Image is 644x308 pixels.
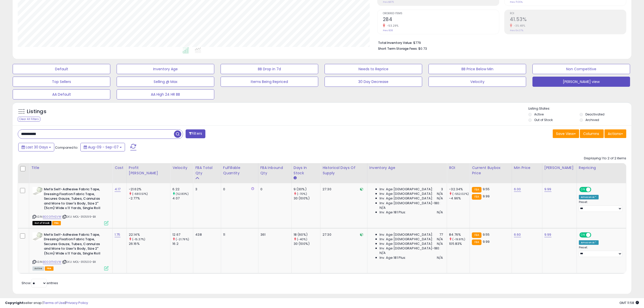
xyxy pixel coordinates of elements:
span: Inv. Age [DEMOGRAPHIC_DATA]: [380,187,433,192]
button: Needs to Reprice [325,64,422,74]
label: Out of Stock [534,118,553,122]
button: AA High 24 HR BB [117,89,214,99]
span: FBA [45,266,53,271]
div: 12.67 [172,232,193,237]
span: Inv. Age 181 Plus: [380,210,406,215]
a: B000ITHSVW [43,215,61,219]
div: 3 [195,187,217,192]
div: seller snap | | [5,301,88,305]
small: Prev: 71.00% [510,1,523,4]
button: Aug-09 - Sep-07 [80,143,125,151]
div: 11 [223,232,254,237]
small: Days In Stock. [294,176,297,180]
button: Save View [553,129,579,138]
span: FBA [52,221,61,225]
span: 77 [439,232,443,237]
div: Amazon AI * [579,195,599,199]
small: (-70%) [297,192,307,196]
span: Last 30 Days [26,145,48,150]
div: Days In Stock [294,165,318,176]
div: 0 [223,187,254,192]
button: Inventory Age [117,64,214,74]
div: 9 (30%) [294,187,320,192]
small: -35.48% [512,24,525,28]
div: [PERSON_NAME] [544,165,575,170]
div: Min Price [514,165,540,170]
span: ON [580,233,586,237]
div: 16.2 [172,242,193,246]
a: B000ITHSVW [43,260,61,264]
div: FBA inbound Qty [260,165,289,176]
span: ROI [510,12,626,15]
div: -2.77% [129,196,170,201]
small: (-40%) [297,237,307,241]
div: 105.83% [449,242,470,246]
span: N/A [437,237,443,242]
button: Selling @ Max [117,77,214,87]
button: 30 Day Decrease [325,77,422,87]
small: Prev: 64.37% [510,29,523,32]
span: $0.73 [418,46,427,51]
button: Actions [604,129,626,138]
strong: Copyright [5,300,24,305]
img: 41hy1QmfvcL._SL40_.jpg [32,232,43,241]
div: 84.76% [449,232,470,237]
div: 30 (100%) [294,242,320,246]
button: Velocity [428,77,526,87]
b: Mefix Self-Adhesive Fabric Tape, Dressing Fixation Fabric Tape, Secures Gauze, Tubes, Cannulas an... [44,187,105,212]
div: Cost [115,165,124,170]
a: 4.17 [115,187,121,192]
span: Inv. Age [DEMOGRAPHIC_DATA]: [380,237,433,242]
span: 9.55 [483,187,490,192]
span: Inv. Age [DEMOGRAPHIC_DATA]-180: [380,246,440,251]
span: ON [580,187,586,192]
button: Items Being Repriced [221,77,318,87]
span: | SKU: MOL-310599-BX [62,215,96,219]
p: Listing States: [528,106,631,111]
button: BB Price Below Min [428,64,526,74]
b: Short Term Storage Fees: [378,46,418,51]
span: Inv. Age [DEMOGRAPHIC_DATA]: [380,242,433,246]
button: Filters [186,129,205,138]
span: | SKU: MOL-310500-BX [62,260,96,264]
span: Columns [583,131,599,136]
a: 6.00 [514,187,521,192]
div: 4.07 [172,196,193,201]
span: N/A [437,192,443,196]
span: Inv. Age 181 Plus: [380,255,406,260]
small: (-552.02%) [452,192,469,196]
span: N/A [380,251,386,255]
div: Clear All Filters [18,117,40,122]
button: AA Default [13,89,110,99]
span: OFF [591,187,599,192]
a: Privacy Policy [66,300,88,305]
small: (-19.91%) [452,237,465,241]
a: Terms of Use [43,300,65,305]
a: 1.75 [115,232,120,237]
small: FBA [472,194,481,200]
div: Title [31,165,110,170]
span: OFF [591,233,599,237]
button: Non Competitive [532,64,630,74]
div: 18 (60%) [294,232,320,237]
button: Top Sellers [13,77,110,87]
div: Profit [PERSON_NAME] [129,165,168,176]
h5: Listings [27,108,46,115]
div: -21.62% [129,187,170,192]
h2: 284 [383,16,499,23]
div: 27.30 [323,232,363,237]
span: Ordered Items [383,12,499,15]
span: 9.99 [483,239,490,244]
div: ASIN: [32,232,109,270]
span: Show: entries [22,281,58,285]
small: -53.29% [385,24,399,28]
div: -32.34% [449,187,470,192]
small: FBA [472,187,481,193]
span: N/A [437,242,443,246]
span: Inv. Age [DEMOGRAPHIC_DATA]-180: [380,201,440,206]
span: 9.55 [483,232,490,237]
button: [PERSON_NAME] view [532,77,630,87]
button: BB Drop in 7d [221,64,318,74]
div: Velocity [172,165,191,170]
div: ASIN: [32,187,109,225]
